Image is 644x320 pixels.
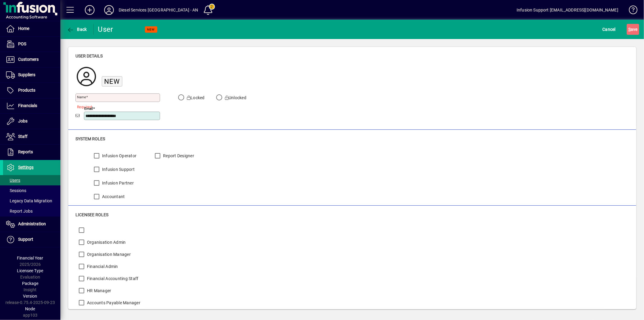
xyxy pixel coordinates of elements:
a: Sessions [3,185,60,196]
span: Version [23,294,37,299]
mat-label: Email [84,106,93,110]
span: ave [628,24,638,34]
label: Unlocked [224,95,246,101]
span: Cancel [603,24,616,34]
span: Legacy Data Migration [6,198,52,203]
app-page-header-button: Back [60,24,94,35]
a: Jobs [3,114,60,129]
span: Products [18,88,35,93]
a: Support [3,232,60,247]
label: Infusion Support [101,166,135,172]
label: Financial Accounting Staff [86,276,139,282]
label: Infusion Operator [101,153,136,159]
div: User [98,24,124,34]
span: Report Jobs [6,209,33,214]
label: Organisation Manager [86,251,131,257]
span: Financials [18,103,37,108]
label: Accounts Payable Manager [86,300,140,306]
span: Package [22,281,38,286]
button: Save [627,24,639,35]
span: Staff [18,134,27,139]
a: Users [3,175,60,185]
a: Staff [3,129,60,144]
span: Administration [18,221,46,226]
div: Diesel Services [GEOGRAPHIC_DATA] - AN [119,5,198,15]
label: Infusion Partner [101,180,134,186]
span: System roles [75,136,105,141]
div: Infusion Support [EMAIL_ADDRESS][DOMAIN_NAME] [517,5,618,15]
a: Financials [3,98,60,113]
label: Financial Admin [86,263,118,269]
a: Reports [3,145,60,160]
label: Organisation Admin [86,239,126,245]
span: POS [18,41,26,46]
span: Support [18,237,33,242]
a: Customers [3,52,60,67]
a: Suppliers [3,67,60,83]
button: Back [65,24,88,35]
button: Add [80,5,99,15]
a: Legacy Data Migration [3,196,60,206]
a: Knowledge Base [624,1,636,21]
label: HR Manager [86,288,111,294]
span: Back [67,27,87,32]
span: Suppliers [18,72,35,77]
a: Administration [3,217,60,232]
a: Home [3,21,60,36]
span: Financial Year [17,256,43,260]
span: Home [18,26,29,31]
span: NEW [147,28,155,31]
label: Accountant [101,194,125,200]
span: User details [75,54,103,58]
span: Node [25,306,35,311]
a: Products [3,83,60,98]
span: Licensee Type [17,268,43,273]
a: Report Jobs [3,206,60,216]
a: POS [3,37,60,52]
button: Profile [99,5,119,15]
span: Reports [18,149,33,154]
span: Customers [18,57,39,62]
span: Licensee roles [75,212,108,217]
mat-label: Name [77,95,86,99]
span: New [104,77,120,85]
span: Sessions [6,188,26,193]
span: S [628,27,631,32]
button: Cancel [601,24,617,35]
span: Users [6,178,20,183]
span: Settings [18,165,34,170]
label: Locked [186,95,205,101]
span: Jobs [18,119,27,123]
label: Report Designer [162,153,194,159]
mat-error: Required [77,103,155,110]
